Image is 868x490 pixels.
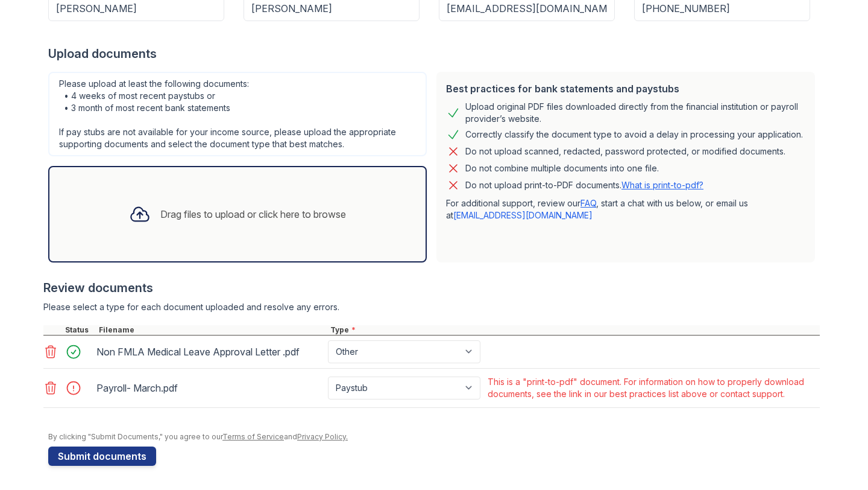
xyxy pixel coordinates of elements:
[446,81,805,96] div: Best practices for bank statements and paystubs
[48,72,427,156] div: Please upload at least the following documents: • 4 weeks of most recent paystubs or • 3 month of...
[580,198,596,208] a: FAQ
[43,279,820,296] div: Review documents
[621,180,703,190] a: What is print-to-pdf?
[63,325,96,335] div: Status
[465,101,805,125] div: Upload original PDF files downloaded directly from the financial institution or payroll provider’...
[96,342,323,361] div: Non FMLA Medical Leave Approval Letter .pdf
[48,45,820,62] div: Upload documents
[43,301,820,313] div: Please select a type for each document uploaded and resolve any errors.
[222,432,284,441] a: Terms of Service
[48,432,820,442] div: By clicking "Submit Documents," you agree to our and
[465,179,703,191] p: Do not upload print-to-PDF documents.
[48,447,156,466] button: Submit documents
[465,161,659,176] div: Do not combine multiple documents into one file.
[465,144,785,159] div: Do not upload scanned, redacted, password protected, or modified documents.
[96,325,328,335] div: Filename
[297,432,348,441] a: Privacy Policy.
[328,325,820,335] div: Type
[488,376,817,400] div: This is a "print-to-pdf" document. For information on how to properly download documents, see the...
[160,207,346,221] div: Drag files to upload or click here to browse
[446,197,805,221] p: For additional support, review our , start a chat with us below, or email us at
[96,378,323,398] div: Payroll- March.pdf
[453,210,593,220] a: [EMAIL_ADDRESS][DOMAIN_NAME]
[465,127,803,142] div: Correctly classify the document type to avoid a delay in processing your application.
